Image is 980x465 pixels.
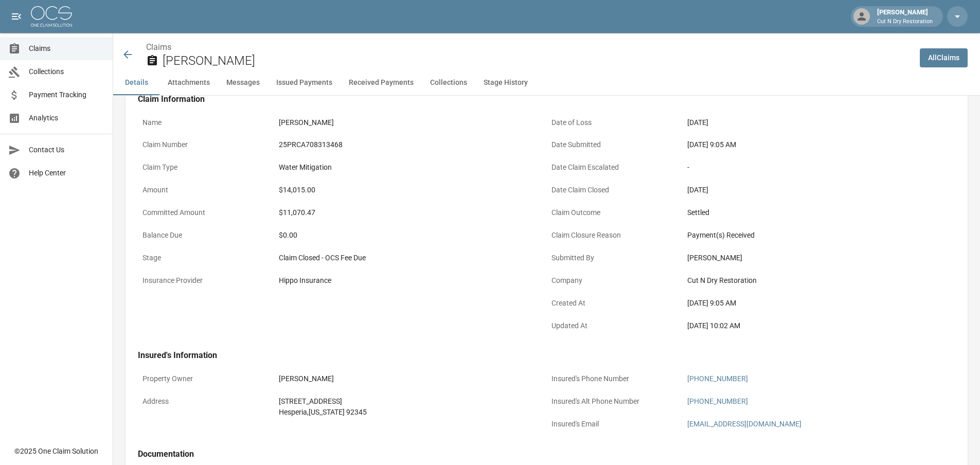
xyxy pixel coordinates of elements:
p: Date of Loss [547,113,683,133]
p: Property Owner [138,369,274,389]
p: Amount [138,180,274,200]
p: Updated At [547,316,683,336]
div: [STREET_ADDRESS] [279,396,542,407]
p: Cut N Dry Restoration [877,17,933,26]
p: Created At [547,293,683,313]
p: Insured's Email [547,414,683,434]
span: Analytics [29,113,104,123]
p: Balance Due [138,225,274,245]
div: [PERSON_NAME] [279,117,542,128]
p: Claim Closure Reason [547,225,683,245]
div: Hesperia , [US_STATE] 92345 [279,407,542,418]
h4: Insured's Information [138,350,955,361]
p: Address [138,391,274,412]
div: Settled [687,207,951,218]
a: [PHONE_NUMBER] [687,397,748,405]
div: Hippo Insurance [279,275,542,286]
div: $14,015.00 [279,185,542,195]
span: Contact Us [29,145,104,155]
div: Cut N Dry Restoration [687,275,951,286]
h2: [PERSON_NAME] [163,53,912,68]
button: Issued Payments [268,70,341,95]
div: Claim Closed - OCS Fee Due [279,253,542,263]
button: Received Payments [341,70,422,95]
div: - [687,162,951,173]
nav: breadcrumb [146,41,912,53]
p: Company [547,271,683,291]
div: [DATE] [687,185,951,195]
div: Water Mitigation [279,162,542,173]
p: Insurance Provider [138,271,274,291]
p: Claim Outcome [547,203,683,223]
div: $0.00 [279,230,542,241]
p: Claim Number [138,135,274,155]
p: Date Claim Closed [547,180,683,200]
div: anchor tabs [113,70,980,95]
span: Help Center [29,168,104,178]
div: [PERSON_NAME] [873,7,937,26]
a: [PHONE_NUMBER] [687,374,748,383]
button: Collections [422,70,475,95]
p: Insured's Phone Number [547,369,683,389]
p: Claim Type [138,157,274,177]
a: AllClaims [920,48,968,67]
h4: Claim Information [138,94,955,104]
button: Messages [218,70,268,95]
a: [EMAIL_ADDRESS][DOMAIN_NAME] [687,420,801,428]
p: Submitted By [547,248,683,268]
img: ocs-logo-white-transparent.png [31,6,72,27]
div: Payment(s) Received [687,230,951,241]
p: Stage [138,248,274,268]
div: 25PRCA708313468 [279,139,542,150]
button: Details [113,70,159,95]
span: Claims [29,43,104,54]
button: Stage History [475,70,536,95]
p: Committed Amount [138,203,274,223]
p: Insured's Alt Phone Number [547,391,683,412]
div: [DATE] 9:05 AM [687,298,951,309]
a: Claims [146,42,171,52]
p: Name [138,113,274,133]
button: Attachments [159,70,218,95]
div: [PERSON_NAME] [279,373,542,384]
div: [DATE] 10:02 AM [687,320,951,331]
span: Payment Tracking [29,90,104,100]
div: [DATE] [687,117,951,128]
span: Collections [29,66,104,77]
p: Date Claim Escalated [547,157,683,177]
h4: Documentation [138,449,955,459]
p: Date Submitted [547,135,683,155]
div: [PERSON_NAME] [687,253,951,263]
div: [DATE] 9:05 AM [687,139,951,150]
div: © 2025 One Claim Solution [14,446,98,456]
button: open drawer [6,6,27,27]
div: $11,070.47 [279,207,542,218]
